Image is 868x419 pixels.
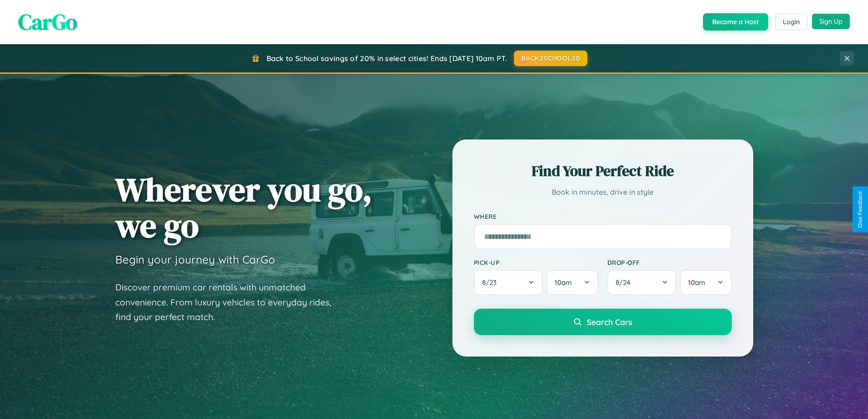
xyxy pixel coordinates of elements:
button: 10am [680,270,731,295]
span: Back to School savings of 20% in select cities! Ends [DATE] 10am PT. [267,54,507,63]
button: 8/23 [474,270,543,295]
button: Become a Host [703,13,768,31]
p: Discover premium car rentals with unmatched convenience. From luxury vehicles to everyday rides, ... [115,280,343,325]
button: 8/24 [607,270,677,295]
label: Drop-off [607,259,732,266]
h2: Find Your Perfect Ride [474,161,732,181]
p: Book in minutes, drive in style [474,186,732,199]
span: CarGo [18,7,77,37]
button: 10am [546,270,598,295]
span: 8 / 23 [482,278,501,287]
span: Search Cars [587,317,632,327]
span: 8 / 24 [616,278,635,287]
div: Give Feedback [857,191,863,228]
button: BACK2SCHOOL20 [514,51,587,66]
h1: Wherever you go, we go [115,171,372,243]
label: Where [474,212,732,220]
button: Login [775,14,807,30]
span: 10am [555,278,572,287]
h3: Begin your journey with CarGo [115,253,275,266]
button: Sign Up [812,14,850,29]
button: Search Cars [474,309,732,335]
span: 10am [688,278,705,287]
label: Pick-up [474,259,598,266]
